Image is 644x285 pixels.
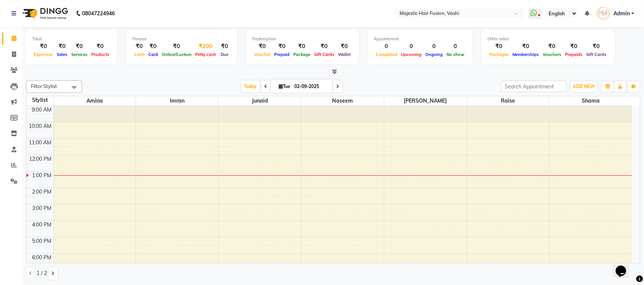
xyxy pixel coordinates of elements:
[312,42,336,51] div: ₹0
[132,52,146,57] span: Cash
[511,52,541,57] span: Memberships
[252,52,272,57] span: Voucher
[19,3,70,24] img: logo
[467,96,549,106] span: Raise
[31,172,53,179] div: 1:00 PM
[69,52,89,57] span: Services
[312,52,336,57] span: Gift Cards
[31,237,53,245] div: 5:00 PM
[132,36,231,42] div: Finance
[219,96,301,106] span: Junaid
[501,81,566,92] input: Search Appointment
[272,42,291,51] div: ₹0
[55,52,69,57] span: Sales
[423,42,445,51] div: 0
[584,52,608,57] span: Gift Cards
[597,7,610,20] img: Admin
[291,52,312,57] span: Package
[613,255,637,278] iframe: chat widget
[32,42,55,51] div: ₹0
[146,52,160,57] span: Card
[399,42,423,51] div: 0
[31,221,53,229] div: 4:00 PM
[89,42,111,51] div: ₹0
[31,83,57,89] span: Filter Stylist
[82,3,115,24] b: 08047224946
[218,42,231,51] div: ₹0
[302,96,384,106] span: Naseem
[31,188,53,196] div: 2:00 PM
[563,52,584,57] span: Prepaids
[160,52,193,57] span: Online/Custom
[571,81,597,92] button: ADD NEW
[563,42,584,51] div: ₹0
[487,42,511,51] div: ₹0
[445,52,466,57] span: No show
[584,42,608,51] div: ₹0
[445,42,466,51] div: 0
[136,96,218,106] span: Imran
[241,81,260,92] span: Today
[146,42,160,51] div: ₹0
[26,96,53,104] div: Stylist
[32,52,55,57] span: Expenses
[160,42,193,51] div: ₹0
[277,84,292,89] span: Tue
[573,84,595,89] span: ADD NEW
[252,36,353,42] div: Redemption
[550,96,632,106] span: Shama
[32,36,111,42] div: Total
[31,254,53,261] div: 6:00 PM
[374,42,399,51] div: 0
[613,10,630,18] span: Admin
[252,42,272,51] div: ₹0
[55,42,69,51] div: ₹0
[219,52,230,57] span: Due
[336,52,353,57] span: Wallet
[193,52,218,57] span: Petty cash
[89,52,111,57] span: Products
[31,106,53,114] div: 9:00 AM
[374,36,466,42] div: Appointment
[374,52,399,57] span: Completed
[511,42,541,51] div: ₹0
[37,269,47,277] span: 1 / 2
[69,42,89,51] div: ₹0
[292,81,329,92] input: 2025-09-02
[28,122,53,130] div: 10:00 AM
[423,52,445,57] span: Ongoing
[336,42,353,51] div: ₹0
[28,139,53,147] div: 11:00 AM
[487,36,608,42] div: Other sales
[28,155,53,163] div: 12:00 PM
[541,42,563,51] div: ₹0
[193,42,218,51] div: ₹200
[384,96,467,106] span: [PERSON_NAME]
[399,52,423,57] span: Upcoming
[291,42,312,51] div: ₹0
[54,96,136,106] span: Amina
[31,204,53,212] div: 3:00 PM
[487,52,511,57] span: Packages
[132,42,146,51] div: ₹0
[541,52,563,57] span: Vouchers
[272,52,291,57] span: Prepaid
